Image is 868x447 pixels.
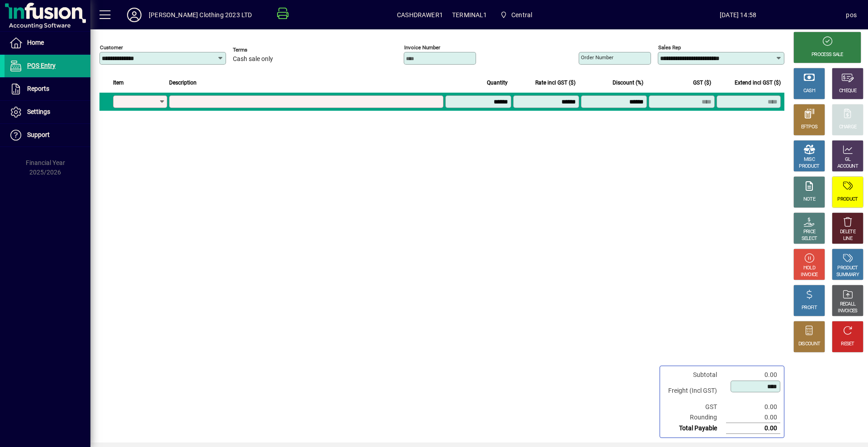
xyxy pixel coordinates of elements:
[843,235,852,242] div: LINE
[726,370,780,380] td: 0.00
[735,78,781,88] span: Extend incl GST ($)
[801,124,818,131] div: EFTPOS
[839,124,857,131] div: CHARGE
[664,402,726,412] td: GST
[841,341,854,348] div: RESET
[613,78,643,88] span: Discount (%)
[27,85,49,92] span: Reports
[837,196,858,203] div: PRODUCT
[846,8,857,22] div: pos
[27,108,50,115] span: Settings
[581,54,613,61] mat-label: Order number
[511,8,532,22] span: Central
[120,7,149,23] button: Profile
[664,370,726,380] td: Subtotal
[845,156,851,163] div: GL
[803,265,815,272] div: HOLD
[840,229,855,235] div: DELETE
[837,265,858,272] div: PRODUCT
[233,56,273,63] span: Cash sale only
[693,78,711,88] span: GST ($)
[664,412,726,423] td: Rounding
[840,301,856,308] div: RECALL
[799,163,819,170] div: PRODUCT
[726,423,780,434] td: 0.00
[803,88,815,94] div: CASH
[404,44,440,51] mat-label: Invoice number
[233,47,287,53] span: Terms
[27,131,50,138] span: Support
[496,7,536,23] span: Central
[839,88,856,94] div: CHEQUE
[535,78,576,88] span: Rate incl GST ($)
[811,52,843,58] div: PROCESS SALE
[836,272,859,278] div: SUMMARY
[5,124,90,146] a: Support
[630,8,846,22] span: [DATE] 14:58
[5,32,90,54] a: Home
[487,78,508,88] span: Quantity
[27,62,56,69] span: POS Entry
[27,39,44,46] span: Home
[838,308,857,315] div: INVOICES
[658,44,681,51] mat-label: Sales rep
[664,423,726,434] td: Total Payable
[113,78,124,88] span: Item
[804,156,815,163] div: MISC
[726,402,780,412] td: 0.00
[5,101,90,123] a: Settings
[726,412,780,423] td: 0.00
[802,235,817,242] div: SELECT
[5,78,90,100] a: Reports
[801,272,817,278] div: INVOICE
[837,163,858,170] div: ACCOUNT
[802,305,817,311] div: PROFIT
[149,8,252,22] div: [PERSON_NAME] Clothing 2023 LTD
[798,341,820,348] div: DISCOUNT
[803,229,816,235] div: PRICE
[452,8,487,22] span: TERMINAL1
[664,380,726,402] td: Freight (Incl GST)
[169,78,197,88] span: Description
[397,8,443,22] span: CASHDRAWER1
[803,196,815,203] div: NOTE
[100,44,123,51] mat-label: Customer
